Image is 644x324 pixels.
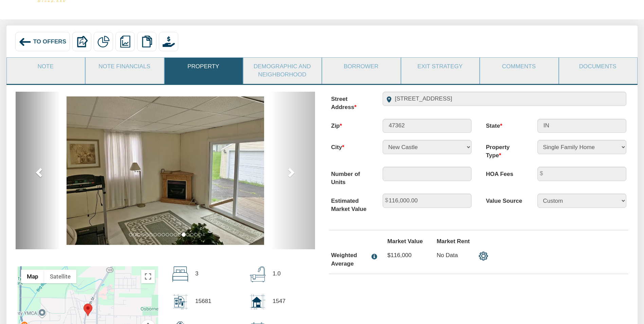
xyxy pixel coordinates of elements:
button: Show street map [21,270,44,283]
label: Property Type [479,140,530,160]
a: Note Financials [86,58,163,75]
img: beds.svg [172,266,188,282]
p: 15681 [195,294,211,309]
img: partial.png [97,36,110,48]
a: Documents [559,58,637,75]
label: Zip [324,119,375,130]
p: No Data [437,251,472,259]
img: purchase_offer.png [163,36,175,48]
label: Estimated Market Value [324,194,375,213]
div: Weighted Average [331,251,368,268]
img: 581424 [67,96,264,245]
p: 3 [195,266,199,281]
img: reports.png [119,36,131,48]
div: Marker [84,304,92,316]
img: settings.png [479,251,488,261]
img: back_arrow_left_icon.svg [19,36,32,49]
a: Borrower [322,58,400,75]
p: 1.0 [273,266,281,281]
label: Market Rent [429,237,479,246]
img: lot_size.svg [172,294,188,310]
button: Toggle fullscreen view [141,270,155,283]
label: State [479,119,530,130]
label: Value Source [479,194,530,205]
label: City [324,140,375,151]
label: Street Address [324,92,375,111]
span: To Offers [33,38,66,45]
p: 1547 [273,294,286,309]
img: bath.svg [250,266,266,282]
a: Comments [480,58,557,75]
a: Demographic and Neighborhood [243,58,321,84]
a: Property [165,58,242,75]
a: Exit Strategy [401,58,479,75]
label: Market Value [380,237,429,246]
label: Number of Units [324,167,375,186]
label: HOA Fees [479,167,530,178]
img: home_size.svg [250,294,266,310]
a: Note [7,58,84,75]
p: $116,000 [387,251,422,259]
img: export.svg [76,36,88,48]
img: copy.png [141,36,153,48]
button: Show satellite imagery [44,270,76,283]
